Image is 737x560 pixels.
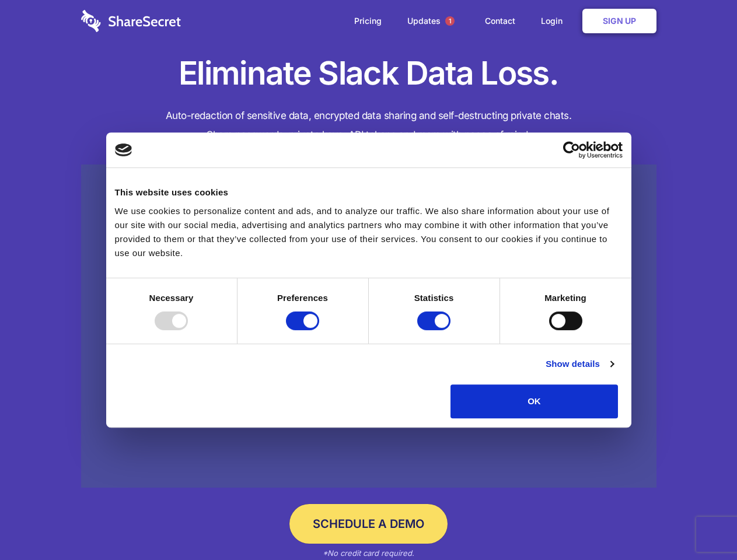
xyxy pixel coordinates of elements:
a: Sign Up [582,9,656,33]
a: Pricing [343,3,393,39]
a: Usercentrics Cookiebot - opens in a new window [521,141,623,159]
strong: Necessary [149,293,194,303]
em: *No credit card required. [323,548,414,558]
img: logo [115,143,132,156]
strong: Preferences [277,293,328,303]
div: This website uses cookies [115,185,623,199]
strong: Statistics [414,293,454,303]
a: Contact [473,3,527,39]
span: 1 [445,16,455,26]
div: We use cookies to personalize content and ads, and to analyze our traffic. We also share informat... [115,204,623,260]
a: Login [529,3,580,39]
strong: Marketing [544,293,586,303]
button: OK [450,384,618,418]
a: Show details [546,357,613,371]
a: Schedule a Demo [289,504,448,544]
img: logo-wordmark-white-trans-d4663122ce5f474addd5e946df7df03e33cb6a1c49d2221995e7729f52c070b2.svg [81,10,181,32]
h4: Auto-redaction of sensitive data, encrypted data sharing and self-destructing private chats. Shar... [81,106,656,145]
h1: Eliminate Slack Data Loss. [81,52,656,94]
a: Wistia video thumbnail [81,164,656,488]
